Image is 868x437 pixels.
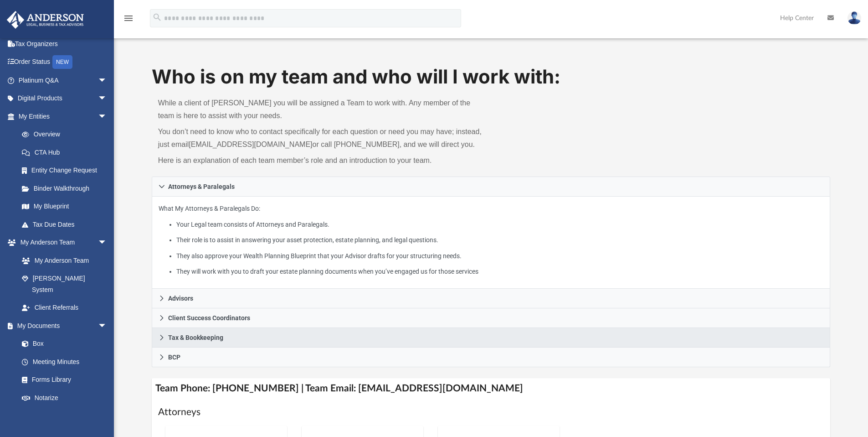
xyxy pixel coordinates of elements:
[6,234,116,252] a: My Anderson Teamarrow_drop_down
[158,97,485,122] p: While a client of [PERSON_NAME] you will be assigned a Team to work with. Any member of the team ...
[98,107,116,126] span: arrow_drop_down
[152,378,831,399] h4: Team Phone: [PHONE_NUMBER] | Team Email: [EMAIL_ADDRESS][DOMAIN_NAME]
[168,334,223,341] span: Tax & Bookkeeping
[13,389,116,407] a: Notarize
[98,71,116,90] span: arrow_drop_down
[152,289,831,308] a: Advisors
[6,107,121,125] a: My Entitiesarrow_drop_down
[13,143,121,161] a: CTA Hub
[168,354,180,360] span: BCP
[152,328,831,348] a: Tax & Bookkeeping
[152,63,831,90] h1: Who is on my team and who will I work with:
[176,250,823,262] li: They also approve your Wealth Planning Blueprint that your Advisor drafts for your structuring ne...
[4,11,87,29] img: Anderson Advisors Platinum Portal
[13,251,112,270] a: My Anderson Team
[152,308,831,328] a: Client Success Coordinators
[6,53,121,72] a: Order StatusNEW
[168,295,193,302] span: Advisors
[176,266,823,277] li: They will work with you to draft your estate planning documents when you’ve engaged us for those ...
[168,315,250,321] span: Client Success Coordinators
[52,55,72,69] div: NEW
[6,35,121,53] a: Tax Organizers
[158,125,485,151] p: You don’t need to know who to contact specifically for each question or need you may have; instea...
[6,317,116,335] a: My Documentsarrow_drop_down
[13,270,116,299] a: [PERSON_NAME] System
[6,71,121,89] a: Platinum Q&Aarrow_drop_down
[98,317,116,335] span: arrow_drop_down
[189,140,312,148] a: [EMAIL_ADDRESS][DOMAIN_NAME]
[13,335,112,353] a: Box
[13,353,116,371] a: Meeting Minutes
[13,215,121,234] a: Tax Due Dates
[6,89,121,108] a: Digital Productsarrow_drop_down
[13,125,121,144] a: Overview
[13,299,116,317] a: Client Referrals
[13,198,116,216] a: My Blueprint
[123,17,134,24] a: menu
[123,13,134,24] i: menu
[98,89,116,108] span: arrow_drop_down
[13,179,121,198] a: Binder Walkthrough
[152,12,162,22] i: search
[847,11,861,25] img: User Pic
[13,371,112,389] a: Forms Library
[159,203,824,277] p: What My Attorneys & Paralegals Do:
[152,177,831,197] a: Attorneys & Paralegals
[98,234,116,252] span: arrow_drop_down
[168,183,235,190] span: Attorneys & Paralegals
[152,348,831,367] a: BCP
[176,219,823,230] li: Your Legal team consists of Attorneys and Paralegals.
[176,234,823,246] li: Their role is to assist in answering your asset protection, estate planning, and legal questions.
[158,154,485,167] p: Here is an explanation of each team member’s role and an introduction to your team.
[158,406,824,419] h1: Attorneys
[152,197,831,289] div: Attorneys & Paralegals
[13,161,121,180] a: Entity Change Request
